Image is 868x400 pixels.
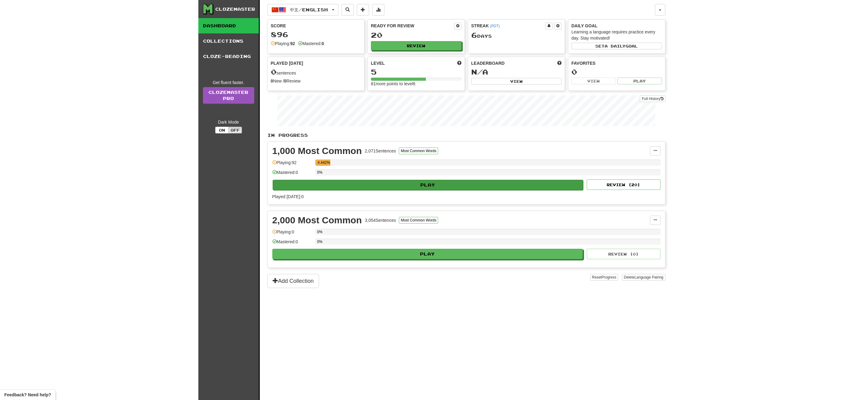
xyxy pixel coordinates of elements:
div: sentences [271,68,361,76]
button: Most Common Words [399,148,438,154]
button: Off [228,127,242,133]
button: Add sentence to collection [357,4,369,16]
button: Most Common Words [399,217,438,224]
div: Clozemaster [215,6,255,12]
div: 4.442% [317,160,331,166]
span: Language Pairing [634,275,663,279]
div: 81 more points to level 6 [371,81,461,87]
a: ClozemasterPro [203,87,254,104]
button: Search sentences [341,4,354,16]
strong: 92 [290,41,295,46]
button: Review (0) [587,249,660,259]
strong: 0 [271,79,273,83]
strong: 0 [321,41,324,46]
div: Daily Goal [571,23,662,29]
a: Collections [198,33,259,49]
button: More stats [372,4,384,16]
button: View [571,78,616,84]
div: New / Review [271,78,361,84]
span: Score more points to level up [457,60,461,66]
div: 2,000 Most Common [272,216,362,225]
div: Streak [471,23,546,29]
span: Open feedback widget [4,392,51,398]
div: 0 [571,68,662,76]
button: Review [371,41,461,50]
div: Ready for Review [371,23,454,29]
span: Progress [601,275,616,279]
div: Dark Mode [203,119,254,125]
div: 5 [371,68,461,76]
button: 中文/English [267,4,338,16]
button: DeleteLanguage Pairing [622,274,665,281]
div: 3,054 Sentences [365,217,396,223]
span: This week in points, UTC [557,60,562,66]
div: 1,000 Most Common [272,146,362,156]
button: ResetProgress [590,274,618,281]
button: Full History [640,95,665,102]
div: Mastered: 0 [272,239,312,249]
div: 20 [371,31,461,39]
button: Play [272,249,583,259]
div: Learning a language requires practice every day. Stay motivated! [571,29,662,41]
span: 0 [271,67,277,76]
div: Get fluent faster. [203,79,254,86]
strong: 0 [284,79,286,83]
button: Play [273,180,583,190]
a: Cloze-Reading [198,49,259,64]
span: Leaderboard [471,60,505,66]
span: a daily [605,44,625,48]
span: 中文 / English [290,7,328,12]
div: Mastered: 0 [272,169,312,179]
div: 2,071 Sentences [365,148,396,154]
button: Seta dailygoal [571,43,662,49]
a: (PDT) [490,24,500,28]
button: Play [617,78,662,84]
span: Level [371,60,385,66]
div: Playing: 0 [272,229,312,239]
button: Review (20) [587,179,660,190]
button: View [471,78,562,85]
div: Playing: 92 [272,160,312,170]
span: Played [DATE] [271,60,303,66]
div: Score [271,23,361,29]
button: On [215,127,229,133]
p: In Progress [267,132,665,138]
span: Played [DATE]: 0 [272,194,304,199]
div: Playing: [271,40,295,47]
span: 6 [471,31,477,39]
a: Dashboard [198,18,259,33]
span: N/A [471,67,488,76]
div: 896 [271,31,361,38]
div: Day s [471,31,562,39]
div: Favorites [571,60,662,66]
button: Add Collection [267,274,319,288]
div: Mastered: [298,40,324,47]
